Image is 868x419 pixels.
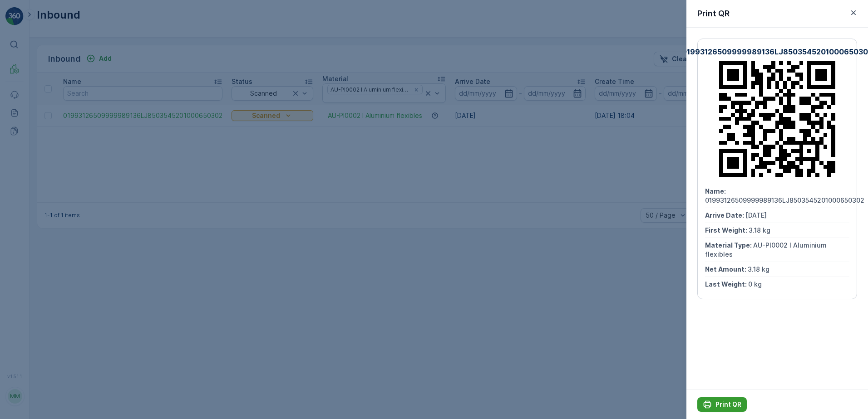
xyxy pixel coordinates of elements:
span: Name : [8,149,30,156]
span: 0 kg [748,280,762,288]
span: Arrive Date : [705,211,745,219]
span: Material Type : [705,241,753,249]
span: First Weight : [8,179,51,186]
span: Material Type : [8,194,56,201]
p: 01993126509999989136LJ8503545101000650305 [339,8,528,19]
span: 01993126509999989136LJ8503545101000650305 [30,149,187,156]
span: [DATE] [48,164,69,171]
span: AU-PI0002 I Aluminium flexibles [705,241,829,258]
span: [DATE] [745,211,767,219]
span: Name : [705,187,727,195]
span: Last Weight : [705,280,748,288]
span: AU-PI0002 I Aluminium flexibles [56,194,159,201]
span: First Weight : [705,226,749,234]
span: 7.22 kg [51,179,74,186]
span: Last Weight : [8,224,51,231]
span: 7.22 kg [50,209,73,216]
span: 0 kg [51,224,64,231]
button: Print QR [697,397,747,412]
span: Arrive Date : [8,164,48,171]
span: 3.18 kg [749,226,770,234]
p: Print QR [715,400,741,409]
span: Net Amount : [705,265,748,273]
p: Print QR [697,7,730,20]
span: 01993126509999989136LJ8503545201000650302 [705,196,864,204]
span: 3.18 kg [748,265,769,273]
span: Net Amount : [8,209,50,216]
